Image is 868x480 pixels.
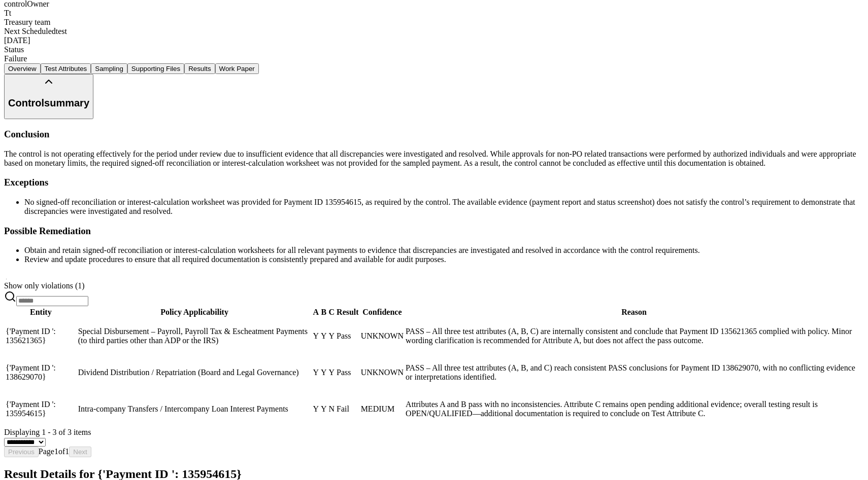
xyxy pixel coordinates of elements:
span: Y [321,404,327,413]
span: Y [321,331,327,340]
div: Displaying 1 - 3 of 3 items [4,428,864,437]
p: PASS – All three test attributes (A, B, C) are internally consistent and conclude that Payment ID... [406,327,862,345]
div: Next Scheduled test [4,27,864,36]
p: Attributes A and B pass with no inconsistencies. Attribute C remains open pending additional evid... [406,400,862,418]
div: MEDIUM [361,404,404,414]
div: Pass [337,331,359,341]
div: Status [4,45,864,54]
h3: Possible Remediation [4,226,864,237]
div: [DATE] [4,36,864,45]
span: Y [313,368,319,377]
li: No signed-off reconciliation or interest-calculation worksheet was provided for Payment ID 135954... [24,198,864,216]
button: Previous [4,447,39,457]
p: The control is not operating effectively for the period under review due to insufficient evidence... [4,150,864,168]
span: Intra-company Transfers / Intercompany Loan Interest Payments [78,404,288,413]
span: Y [329,331,335,340]
span: Dividend Distribution / Repatriation (Board and Legal Governance) [78,368,299,377]
button: Overview [4,63,41,74]
span: Y [329,368,335,377]
li: Review and update procedures to ensure that all required documentation is consistently prepared a... [24,255,864,264]
span: Y [313,404,319,413]
h3: Conclusion [4,129,864,140]
p: PASS – All three test attributes (A, B, and C) reach consistent PASS conclusions for Payment ID 1... [406,363,862,382]
button: Controlsummary [4,74,93,119]
nav: Tabs [4,63,864,74]
span: Tt [4,9,11,17]
span: Page 1 of 1 [39,447,69,456]
li: Obtain and retain signed-off reconciliation or interest-calculation worksheets for all relevant p... [24,246,864,255]
span: {'Payment ID ': 138629070} [6,363,56,381]
button: Results [184,63,215,74]
div: Pass [337,368,359,377]
th: Entity [5,307,77,317]
th: A [312,307,319,317]
button: Next [69,447,91,457]
button: Supporting Files [127,63,184,74]
th: Policy Applicability [78,307,312,317]
div: UNKNOWN [361,368,404,377]
button: Sampling [91,63,127,74]
th: Reason [405,307,863,317]
div: Failure [4,54,864,63]
span: N [329,404,335,413]
span: Treasury team [4,18,50,26]
span: {'Payment ID ': 135954615} [6,400,56,418]
div: UNKNOWN [361,331,404,341]
button: Work Paper [215,63,259,74]
span: Y [313,331,319,340]
span: Show only violations ( 1 ) [4,281,85,290]
span: Special Disbursement – Payroll, Payroll Tax & Escheatment Payments (to third parties other than A... [78,327,308,345]
th: Result [336,307,359,317]
th: Confidence [360,307,404,317]
span: Y [321,368,327,377]
button: Test Attributes [41,63,91,74]
span: {'Payment ID ': 135621365} [6,327,56,345]
div: Fail [337,404,359,414]
h2: Control summary [8,97,89,109]
th: B [320,307,327,317]
th: C [328,307,336,317]
h3: Exceptions [4,177,864,188]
